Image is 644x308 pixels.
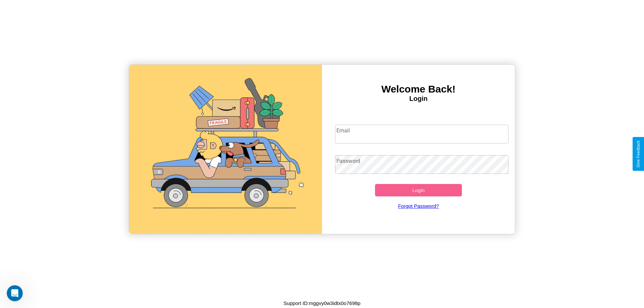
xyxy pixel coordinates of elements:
img: gif [129,65,322,234]
h3: Welcome Back! [322,83,515,95]
button: Login [375,184,462,196]
h4: Login [322,95,515,103]
iframe: Intercom live chat [7,285,23,301]
div: Give Feedback [636,140,641,168]
p: Support ID: mggvy0w3idtx0o7698p [283,299,360,308]
a: Forgot Password? [332,196,505,215]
